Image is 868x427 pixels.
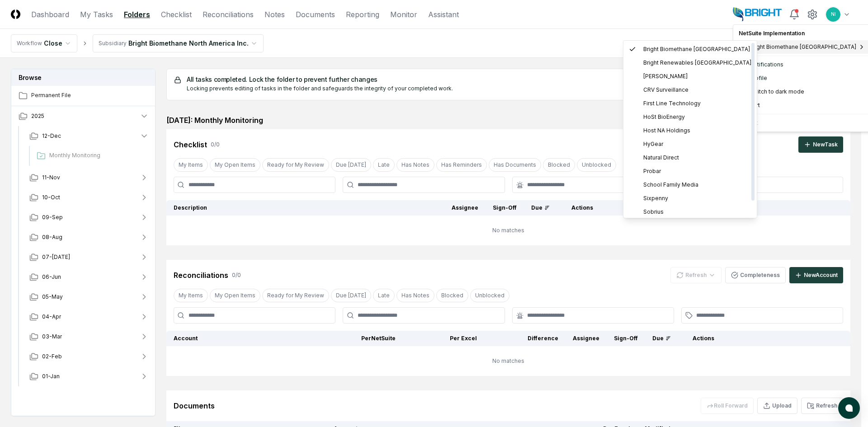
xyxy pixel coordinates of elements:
span: HoSt BioEnergy [643,113,685,121]
span: CRV Surveillance [643,86,689,94]
span: [PERSON_NAME] [643,72,688,80]
span: Natural Direct [643,154,679,162]
span: Sobrius [643,208,664,216]
span: Probar [643,167,661,175]
span: Bright Biomethane [GEOGRAPHIC_DATA] [643,45,750,53]
span: Bright Biomethane [GEOGRAPHIC_DATA] [750,43,856,51]
span: Sixpenny [643,194,668,202]
span: Bright Renewables [GEOGRAPHIC_DATA] [643,59,751,67]
span: School Family Media [643,181,698,189]
span: Host NA Holdings [643,127,690,135]
span: First Line Technology [643,99,701,108]
span: HyGear [643,140,663,148]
